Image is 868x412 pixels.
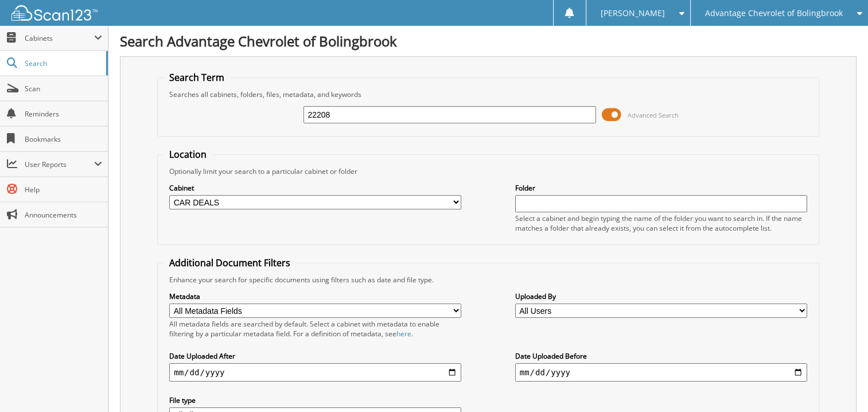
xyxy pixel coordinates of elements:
img: scan123-logo-white.svg [11,5,98,21]
span: Announcements [25,210,102,220]
span: User Reports [25,160,94,169]
span: [PERSON_NAME] [601,10,665,17]
span: Advanced Search [628,111,679,119]
legend: Location [164,148,212,161]
label: Folder [515,183,807,193]
label: Cabinet [169,183,461,193]
label: Date Uploaded Before [515,351,807,361]
a: here [396,329,411,339]
div: Optionally limit your search to a particular cabinet or folder [164,166,813,176]
label: File type [169,395,461,405]
iframe: Chat Widget [811,357,868,412]
label: Date Uploaded After [169,351,461,361]
span: Cabinets [25,33,94,43]
h1: Search Advantage Chevrolet of Bolingbrook [120,32,857,50]
legend: Search Term [164,71,230,84]
label: Metadata [169,291,461,301]
input: start [169,363,461,382]
span: Scan [25,84,102,94]
div: Searches all cabinets, folders, files, metadata, and keywords [164,90,813,99]
span: Search [25,59,100,68]
label: Uploaded By [515,291,807,301]
div: Enhance your search for specific documents using filters such as date and file type. [164,275,813,285]
span: Reminders [25,109,102,119]
span: Bookmarks [25,134,102,144]
input: end [515,363,807,382]
span: Help [25,185,102,195]
span: Advantage Chevrolet of Bolingbrook [705,10,843,17]
legend: Additional Document Filters [164,256,296,269]
div: All metadata fields are searched by default. Select a cabinet with metadata to enable filtering b... [169,319,461,339]
div: Select a cabinet and begin typing the name of the folder you want to search in. If the name match... [515,213,807,233]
